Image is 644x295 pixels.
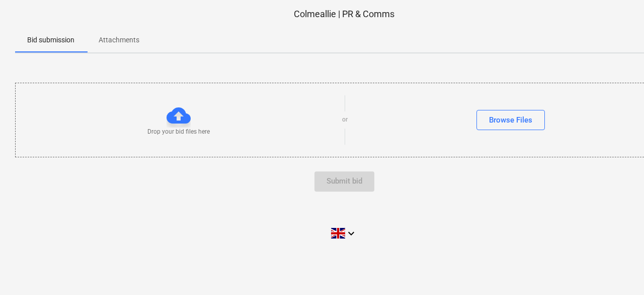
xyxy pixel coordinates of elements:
p: Bid submission [27,35,74,45]
p: Attachments [99,35,139,45]
p: or [342,115,348,124]
div: Browse Files [489,113,532,127]
i: keyboard_arrow_down [345,227,357,240]
button: Browse Files [476,110,545,130]
p: Drop your bid files here [147,128,210,136]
